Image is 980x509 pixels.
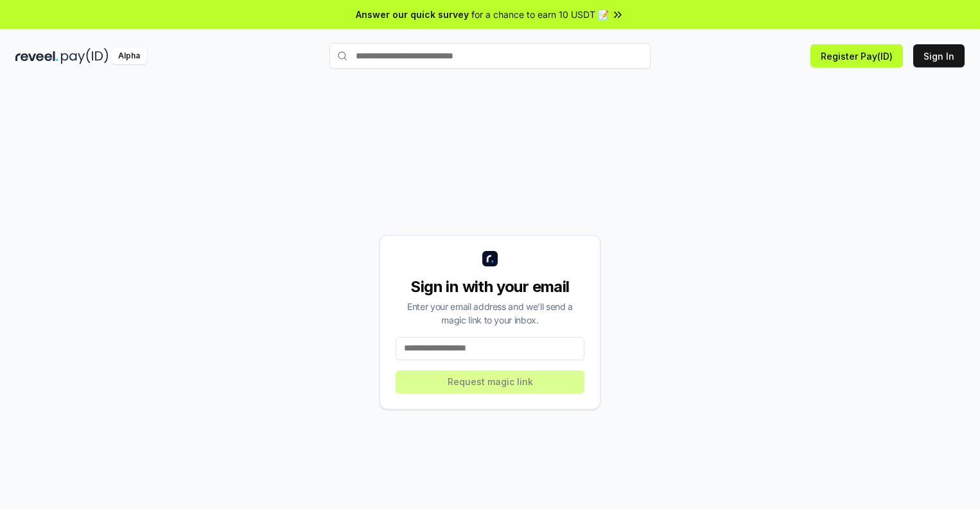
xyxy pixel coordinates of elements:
img: reveel_dark [15,48,58,64]
span: for a chance to earn 10 USDT 📝 [471,8,609,21]
div: Alpha [111,48,147,64]
div: Enter your email address and we’ll send a magic link to your inbox. [396,300,584,327]
img: pay_id [61,48,109,64]
img: logo_small [482,251,498,266]
div: Sign in with your email [396,277,584,297]
button: Sign In [913,44,965,67]
span: Answer our quick survey [356,8,469,21]
button: Register Pay(ID) [810,44,903,67]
